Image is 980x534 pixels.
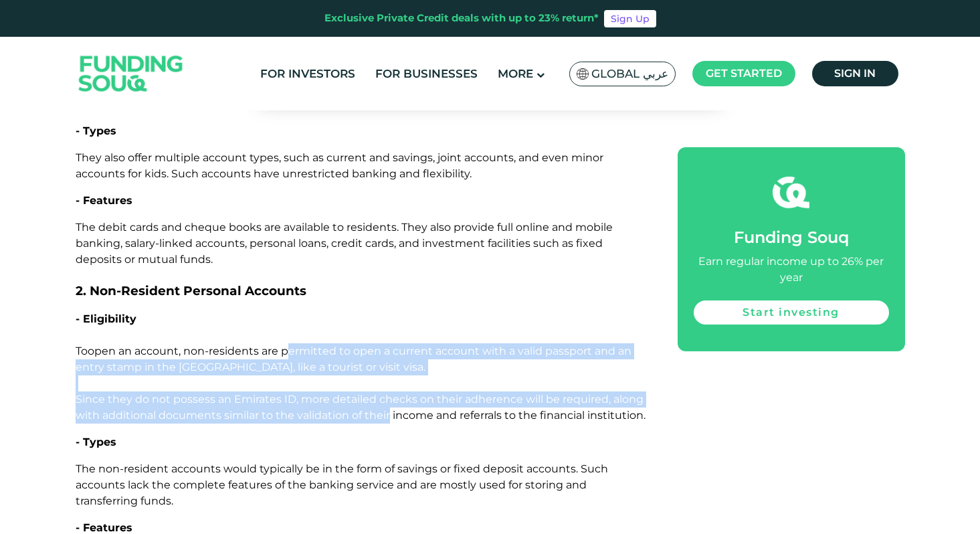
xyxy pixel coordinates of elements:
span: Sign in [834,67,876,80]
span: - Features [76,194,132,207]
span: To [76,345,88,357]
a: For Businesses [372,63,481,85]
span: More [498,67,533,80]
span: - Features [76,521,132,534]
div: Exclusive Private Credit deals with up to 23% return* [324,11,599,26]
a: Sign in [812,61,898,86]
a: Sign Up [604,10,656,27]
img: SA Flag [577,68,589,80]
span: Funding Souq [734,228,849,247]
span: - Types [76,124,116,137]
a: Start investing [694,300,889,325]
span: Get started [706,67,782,80]
a: For Investors [257,63,359,85]
img: fsicon [773,174,809,211]
span: Global عربي [591,66,668,82]
img: Logo [66,40,197,108]
span: - Eligibility [76,313,136,325]
span: 2. Non-Resident Personal Accounts [76,283,306,298]
span: The debit cards and cheque books are available to residents. They also provide full online and mo... [76,221,613,266]
span: - Types [76,436,116,448]
span: They also offer multiple account types, such as current and savings, joint accounts, and even min... [76,151,603,180]
div: Earn regular income up to 26% per year [694,254,889,286]
span: open an account, non-residents are permitted to open a current account with a valid passport and ... [76,345,646,422]
span: The non-resident accounts would typically be in the form of savings or fixed deposit accounts. Su... [76,462,608,507]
